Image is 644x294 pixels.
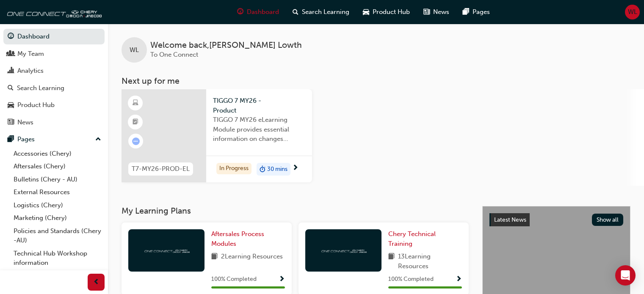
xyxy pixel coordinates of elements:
[213,96,305,115] span: TIGGO 7 MY26 - Product
[150,41,302,50] span: Welcome back , [PERSON_NAME] Lowth
[17,83,64,93] div: Search Learning
[17,66,44,76] div: Analytics
[388,229,462,248] a: Chery Technical Training
[122,89,312,182] a: T7-MY26-PROD-ELTIGGO 7 MY26 - ProductTIGGO 7 MY26 eLearning Module provides essential information...
[3,27,105,132] button: DashboardMy TeamAnalyticsSearch LearningProduct HubNews
[221,252,283,262] span: 2 Learning Resources
[388,275,434,284] span: 100 % Completed
[8,102,14,109] span: car-icon
[3,132,105,147] button: Pages
[237,7,243,17] span: guage-icon
[3,63,105,79] a: Analytics
[373,7,410,17] span: Product Hub
[398,252,462,271] span: 13 Learning Resources
[17,100,55,110] div: Product Hub
[417,3,456,21] a: news-iconNews
[211,275,257,284] span: 100 % Completed
[267,165,287,174] span: 30 mins
[279,276,285,283] span: Show Progress
[132,164,190,174] span: T7-MY26-PROD-EL
[10,173,105,186] a: Bulletins (Chery - AU)
[247,7,279,17] span: Dashboard
[293,7,299,17] span: search-icon
[463,7,469,17] span: pages-icon
[3,46,105,62] a: My Team
[3,80,105,96] a: Search Learning
[133,98,138,109] span: learningResourceType_ELEARNING-icon
[592,214,624,226] button: Show all
[423,7,430,17] span: news-icon
[10,269,105,283] a: All Pages
[130,45,139,55] span: WL
[3,97,105,113] a: Product Hub
[17,118,33,127] div: News
[133,117,138,128] span: booktick-icon
[388,252,395,271] span: book-icon
[4,3,102,20] img: oneconnect
[456,3,497,21] a: pages-iconPages
[122,206,469,216] h3: My Learning Plans
[17,135,35,144] div: Pages
[494,216,526,223] span: Latest News
[3,29,105,44] a: Dashboard
[320,246,367,254] img: oneconnect
[615,265,636,286] div: Open Intercom Messenger
[433,7,449,17] span: News
[10,186,105,199] a: External Resources
[93,277,100,288] span: prev-icon
[628,7,637,17] span: WL
[456,276,462,283] span: Show Progress
[10,247,105,269] a: Technical Hub Workshop information
[489,213,623,227] a: Latest NewsShow all
[279,274,285,285] button: Show Progress
[8,136,14,143] span: pages-icon
[211,252,218,262] span: book-icon
[216,163,252,174] div: In Progress
[143,246,190,254] img: oneconnect
[132,137,140,145] span: learningRecordVerb_ATTEMPT-icon
[95,134,101,145] span: up-icon
[356,3,417,21] a: car-iconProduct Hub
[10,160,105,173] a: Aftersales (Chery)
[8,33,14,41] span: guage-icon
[302,7,349,17] span: Search Learning
[230,3,286,21] a: guage-iconDashboard
[292,165,299,172] span: next-icon
[10,212,105,225] a: Marketing (Chery)
[10,225,105,247] a: Policies and Standards (Chery -AU)
[8,67,14,75] span: chart-icon
[17,49,44,59] div: My Team
[388,230,436,247] span: Chery Technical Training
[625,5,640,19] button: WL
[8,119,14,126] span: news-icon
[3,115,105,130] a: News
[10,147,105,160] a: Accessories (Chery)
[211,230,264,247] span: Aftersales Process Modules
[8,50,14,58] span: people-icon
[363,7,369,17] span: car-icon
[10,199,105,212] a: Logistics (Chery)
[8,85,14,92] span: search-icon
[286,3,356,21] a: search-iconSearch Learning
[108,76,644,86] h3: Next up for me
[456,274,462,285] button: Show Progress
[213,115,305,144] span: TIGGO 7 MY26 eLearning Module provides essential information on changes introduced with the new M...
[211,229,285,248] a: Aftersales Process Modules
[150,51,198,58] span: To One Connect
[473,7,490,17] span: Pages
[260,164,265,175] span: duration-icon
